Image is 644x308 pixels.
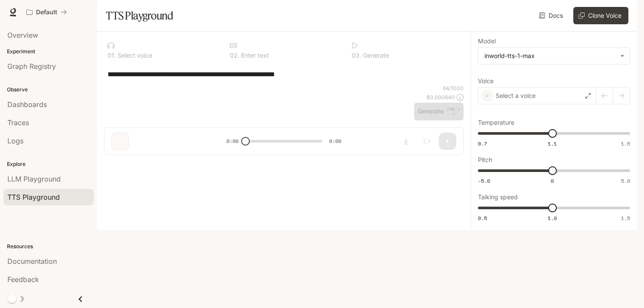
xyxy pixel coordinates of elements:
a: Docs [537,7,566,24]
p: 0 3 . [352,52,361,58]
p: Default [36,9,57,16]
p: 64 / 1000 [443,84,464,92]
span: 0.5 [478,214,487,222]
p: Select a voice [496,91,536,100]
p: 0 1 . [108,52,116,58]
p: Voice [478,78,494,84]
p: $ 0.000640 [426,94,455,101]
p: Select voice [116,52,152,58]
span: 1.5 [621,140,630,147]
p: Temperature [478,120,514,126]
button: All workspaces [23,3,71,21]
span: 1.5 [621,214,630,222]
span: 0.7 [478,140,487,147]
span: 1.0 [548,214,557,222]
button: Clone Voice [573,7,628,24]
p: Generate [361,52,389,58]
p: Enter text [239,52,269,58]
p: Model [478,38,496,44]
span: 5.0 [621,177,630,185]
p: 0 2 . [230,52,239,58]
span: 0 [551,177,554,185]
p: Talking speed [478,194,518,200]
div: inworld-tts-1-max [484,52,616,60]
span: 1.1 [548,140,557,147]
p: Pitch [478,157,492,163]
h1: TTS Playground [106,7,173,24]
span: -5.0 [478,177,490,185]
div: inworld-tts-1-max [478,48,630,64]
